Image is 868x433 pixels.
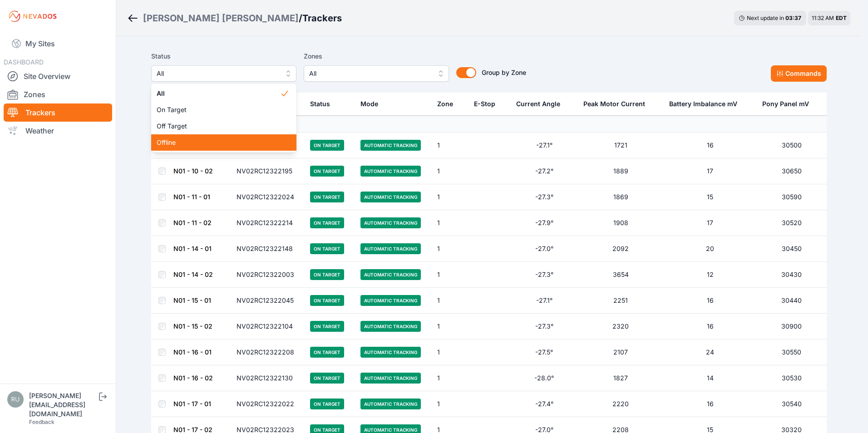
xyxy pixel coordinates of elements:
[157,105,280,114] span: On Target
[151,65,296,82] button: All
[157,138,280,147] span: Offline
[157,89,280,98] span: All
[157,68,278,79] span: All
[151,84,296,153] div: All
[157,122,280,131] span: Off Target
